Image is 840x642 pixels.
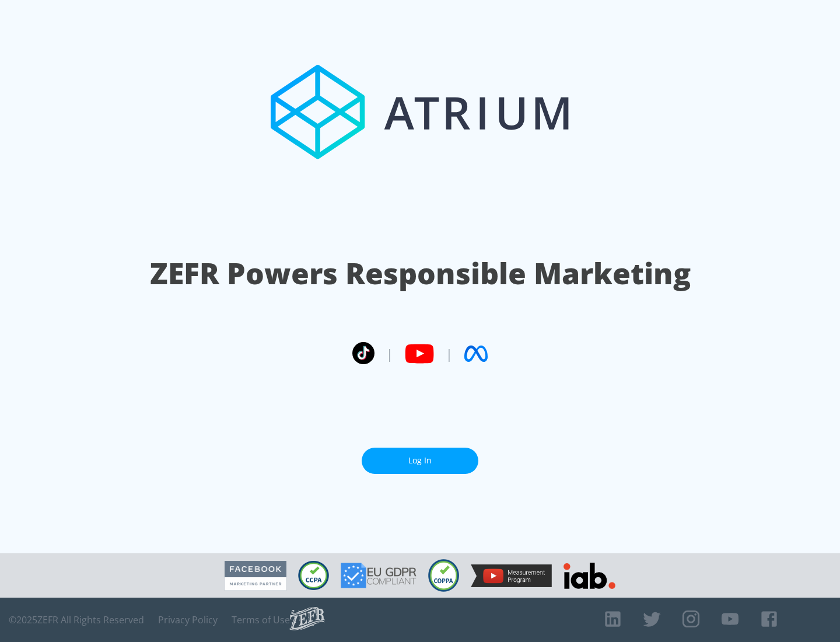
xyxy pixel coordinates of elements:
span: | [386,345,393,362]
a: Privacy Policy [158,614,218,626]
img: YouTube Measurement Program [471,564,552,587]
img: CCPA Compliant [298,561,329,590]
span: | [446,345,453,362]
a: Terms of Use [232,614,290,626]
img: GDPR Compliant [341,563,416,588]
a: Log In [362,448,478,474]
img: IAB [563,563,615,589]
h1: ZEFR Powers Responsible Marketing [150,253,691,294]
img: Facebook Marketing Partner [225,561,286,591]
span: © 2025 ZEFR All Rights Reserved [9,614,144,626]
img: COPPA Compliant [428,559,459,592]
